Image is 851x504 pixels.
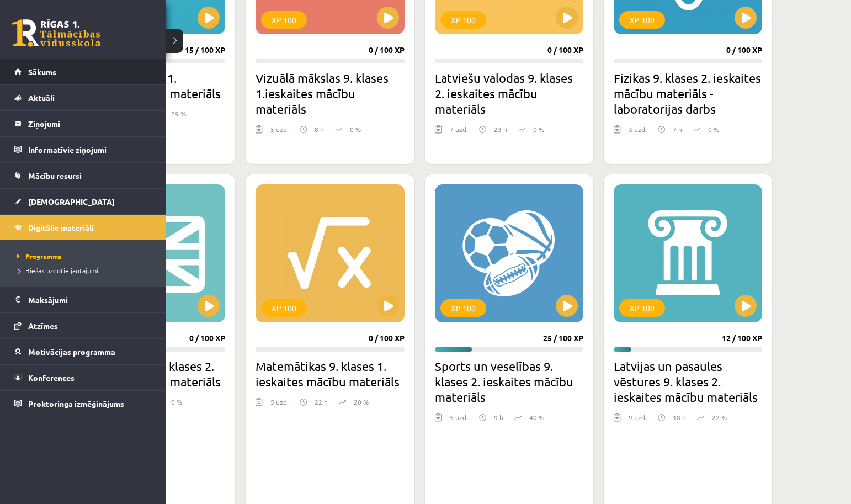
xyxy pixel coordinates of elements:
[270,124,289,141] div: 5 uzd.
[614,70,762,116] h2: Fizikas 9. klases 2. ieskaites mācību materiāls - laboratorijas darbs
[14,137,152,162] a: Informatīvie ziņojumi
[28,93,55,103] span: Aktuāli
[28,287,152,312] legend: Maksājumi
[28,222,94,232] span: Digitālie materiāli
[629,124,647,141] div: 3 uzd.
[435,358,583,405] h2: Sports un veselības 9. klases 2. ieskaites mācību materiāls
[28,67,56,77] span: Sākums
[28,197,115,206] span: [DEMOGRAPHIC_DATA]
[440,299,486,317] div: XP 100
[28,171,82,181] span: Mācību resursi
[28,111,152,136] legend: Ziņojumi
[14,266,155,275] a: Biežāk uzdotie jautājumi
[450,412,468,429] div: 5 uzd.
[14,266,98,275] span: Biežāk uzdotie jautājumi
[614,358,762,405] h2: Latvijas un pasaules vēstures 9. klases 2. ieskaites mācību materiāls
[171,109,186,119] p: 29 %
[14,111,152,136] a: Ziņojumi
[14,252,62,261] span: Programma
[14,313,152,338] a: Atzīmes
[435,70,583,116] h2: Latviešu valodas 9. klases 2. ieskaites mācību materiāls
[629,412,647,429] div: 9 uzd.
[673,412,686,422] p: 18 h
[28,399,124,408] span: Proktoringa izmēģinājums
[28,373,75,383] span: Konferences
[270,397,289,413] div: 5 uzd.
[171,397,182,407] p: 0 %
[14,339,152,364] a: Motivācijas programma
[673,124,682,134] p: 7 h
[619,299,665,317] div: XP 100
[12,19,100,47] a: Rīgas 1. Tālmācības vidusskola
[14,215,152,240] a: Digitālie materiāli
[529,412,544,422] p: 40 %
[14,251,155,261] a: Programma
[14,391,152,416] a: Proktoringa izmēģinājums
[494,124,507,134] p: 23 h
[708,124,719,134] p: 0 %
[14,365,152,390] a: Konferences
[315,124,324,134] p: 8 h
[350,124,361,134] p: 0 %
[28,347,115,357] span: Motivācijas programma
[450,124,468,141] div: 7 uzd.
[14,85,152,110] a: Aktuāli
[261,11,307,29] div: XP 100
[14,287,152,312] a: Maksājumi
[256,358,404,389] h2: Matemātikas 9. klases 1. ieskaites mācību materiāls
[354,397,369,407] p: 20 %
[256,70,404,116] h2: Vizuālā mākslas 9. klases 1.ieskaites mācību materiāls
[28,137,152,162] legend: Informatīvie ziņojumi
[533,124,544,134] p: 0 %
[28,321,58,331] span: Atzīmes
[440,11,486,29] div: XP 100
[14,163,152,188] a: Mācību resursi
[14,59,152,84] a: Sākums
[619,11,665,29] div: XP 100
[712,412,727,422] p: 22 %
[494,412,503,422] p: 9 h
[261,299,307,317] div: XP 100
[14,189,152,214] a: [DEMOGRAPHIC_DATA]
[315,397,328,407] p: 22 h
